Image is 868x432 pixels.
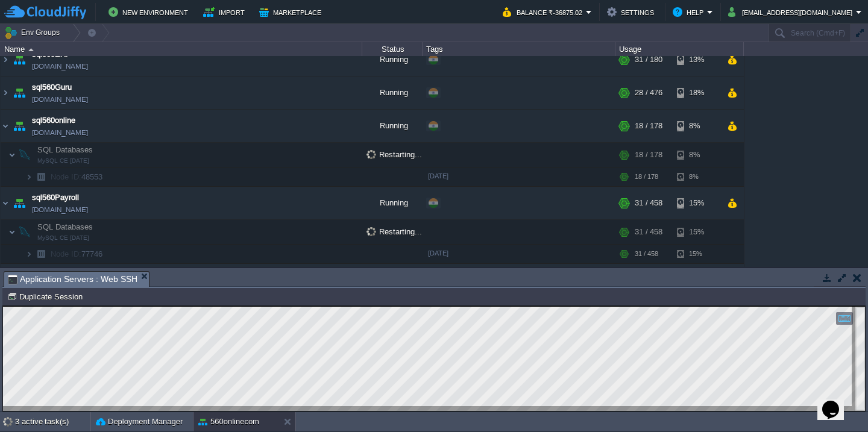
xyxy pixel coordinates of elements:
button: Env Groups [4,24,64,41]
button: Balance ₹-36875.02 [503,5,586,19]
img: AMDAwAAAACH5BAEAAAAALAAAAAABAAEAAAICRAEAOw== [8,220,16,244]
div: Name [1,42,362,56]
span: Application Servers : Web SSH [8,272,137,287]
button: Help [673,5,707,19]
img: AMDAwAAAACH5BAEAAAAALAAAAAABAAEAAAICRAEAOw== [1,264,10,296]
div: 31 / 458 [635,220,662,244]
div: Status [363,42,422,56]
img: AMDAwAAAACH5BAEAAAAALAAAAAABAAEAAAICRAEAOw== [8,143,16,167]
div: Usage [616,42,743,56]
span: [DOMAIN_NAME] [32,93,88,105]
a: Node ID:77746 [49,249,104,259]
div: 31 / 180 [635,43,662,76]
img: AMDAwAAAACH5BAEAAAAALAAAAAABAAEAAAICRAEAOw== [25,245,33,263]
img: AMDAwAAAACH5BAEAAAAALAAAAAABAAEAAAICRAEAOw== [1,187,10,219]
div: 45 / 156 [635,264,662,296]
img: AMDAwAAAACH5BAEAAAAALAAAAAABAAEAAAICRAEAOw== [1,43,10,76]
button: [EMAIL_ADDRESS][DOMAIN_NAME] [728,5,856,19]
img: AMDAwAAAACH5BAEAAAAALAAAAAABAAEAAAICRAEAOw== [11,110,28,142]
a: sql560Guru [32,81,72,93]
div: 18 / 178 [635,143,662,167]
img: AMDAwAAAACH5BAEAAAAALAAAAAABAAEAAAICRAEAOw== [33,167,49,186]
span: 48553 [49,172,104,182]
button: 560onlinecom [198,416,259,428]
div: 26% [677,264,716,296]
img: AMDAwAAAACH5BAEAAAAALAAAAAABAAEAAAICRAEAOw== [33,245,49,263]
img: AMDAwAAAACH5BAEAAAAALAAAAAABAAEAAAICRAEAOw== [25,167,33,186]
div: 8% [677,143,716,167]
div: 18 / 178 [635,110,662,142]
a: SQL DatabasesMySQL CE [DATE] [36,222,95,231]
button: Duplicate Session [7,291,86,302]
img: AMDAwAAAACH5BAEAAAAALAAAAAABAAEAAAICRAEAOw== [16,143,33,167]
div: 15% [677,220,716,244]
div: Running [362,264,423,296]
button: Import [203,5,248,19]
div: 31 / 458 [635,245,658,263]
div: 15% [677,187,716,219]
div: Tags [423,42,615,56]
button: Deployment Manager [96,416,183,428]
div: Running [362,77,423,109]
img: AMDAwAAAACH5BAEAAAAALAAAAAABAAEAAAICRAEAOw== [11,77,28,109]
span: [DATE] [428,172,448,180]
span: SQL Databases [36,145,95,155]
img: AMDAwAAAACH5BAEAAAAALAAAAAABAAEAAAICRAEAOw== [1,110,10,142]
img: AMDAwAAAACH5BAEAAAAALAAAAAABAAEAAAICRAEAOw== [11,264,28,296]
div: 18 / 178 [635,167,658,186]
button: Settings [607,5,658,19]
button: New Environment [108,5,192,19]
span: [DATE] [428,249,448,257]
span: MySQL CE [DATE] [37,234,89,242]
div: 8% [677,110,716,142]
img: CloudJiffy [4,5,86,20]
span: Node ID: [51,172,81,181]
div: 18% [677,77,716,109]
img: AMDAwAAAACH5BAEAAAAALAAAAAABAAEAAAICRAEAOw== [1,77,10,109]
div: Running [362,187,423,219]
span: SQL Databases [36,222,95,232]
a: sql560online [32,114,75,127]
span: Restarting... [366,150,422,159]
div: Running [362,110,423,142]
span: 77746 [49,249,104,259]
img: AMDAwAAAACH5BAEAAAAALAAAAAABAAEAAAICRAEAOw== [16,220,33,244]
iframe: chat widget [817,384,856,420]
a: Node ID:48553 [49,172,104,182]
img: AMDAwAAAACH5BAEAAAAALAAAAAABAAEAAAICRAEAOw== [28,48,34,51]
span: Restarting... [366,227,422,236]
div: 31 / 458 [635,187,662,219]
span: [DOMAIN_NAME] [32,204,88,216]
div: 13% [677,43,716,76]
span: Node ID: [51,249,81,258]
div: 15% [677,245,716,263]
span: MySQL CE [DATE] [37,157,89,164]
span: [DOMAIN_NAME] [32,60,88,72]
div: 3 active task(s) [15,412,90,431]
a: sql560Payroll [32,192,79,204]
a: SQL DatabasesMySQL CE [DATE] [36,145,95,154]
img: AMDAwAAAACH5BAEAAAAALAAAAAABAAEAAAICRAEAOw== [11,43,28,76]
span: [DOMAIN_NAME] [32,127,88,139]
div: 28 / 476 [635,77,662,109]
button: Marketplace [259,5,325,19]
img: AMDAwAAAACH5BAEAAAAALAAAAAABAAEAAAICRAEAOw== [11,187,28,219]
div: 8% [677,167,716,186]
div: Running [362,43,423,76]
